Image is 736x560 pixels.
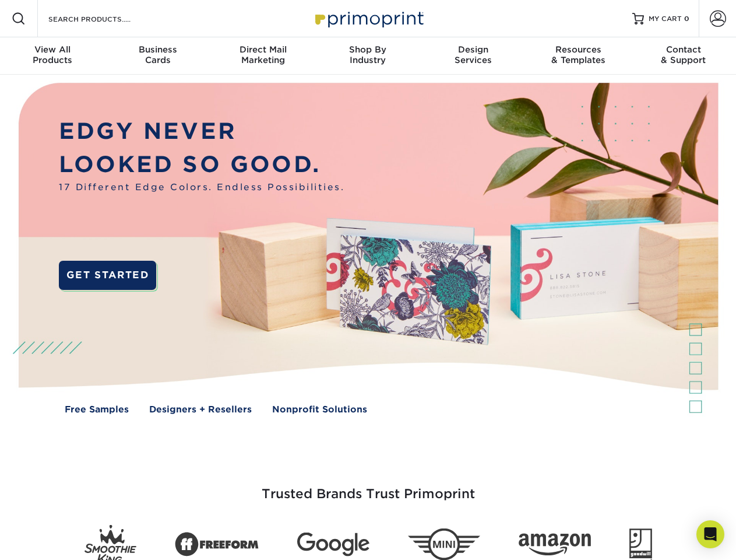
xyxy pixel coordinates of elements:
div: Services [421,44,526,65]
a: Nonprofit Solutions [272,403,367,416]
a: GET STARTED [59,261,156,290]
p: EDGY NEVER [59,115,344,148]
p: LOOKED SO GOOD. [59,148,344,181]
input: SEARCH PRODUCTS..... [47,12,161,26]
a: DesignServices [421,37,526,75]
a: Designers + Resellers [149,403,252,416]
span: 17 Different Edge Colors. Endless Possibilities. [59,181,344,194]
div: Cards [105,44,210,65]
img: Google [297,533,369,556]
span: MY CART [649,14,682,24]
a: BusinessCards [105,37,210,75]
span: Contact [631,44,736,55]
div: & Support [631,44,736,65]
div: Open Intercom Messenger [696,520,724,548]
img: Amazon [519,534,591,556]
span: Design [421,44,526,55]
span: Shop By [315,44,420,55]
a: Shop ByIndustry [315,37,420,75]
a: Free Samples [65,403,129,416]
span: Direct Mail [210,44,315,55]
div: Marketing [210,44,315,65]
a: Direct MailMarketing [210,37,315,75]
img: Goodwill [629,528,652,560]
span: Resources [526,44,631,55]
a: Resources& Templates [526,37,631,75]
div: Industry [315,44,420,65]
span: 0 [684,15,689,23]
h3: Trusted Brands Trust Primoprint [27,459,709,516]
span: Business [105,44,210,55]
a: Contact& Support [631,37,736,75]
img: Primoprint [310,6,427,31]
div: & Templates [526,44,631,65]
